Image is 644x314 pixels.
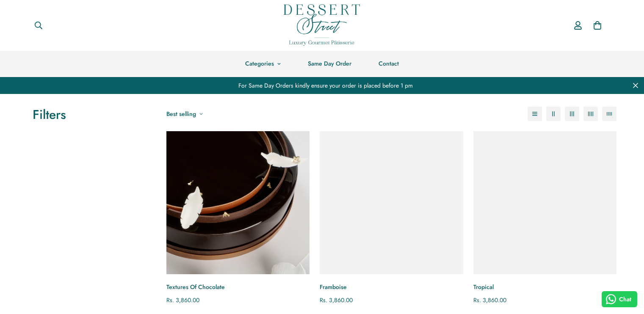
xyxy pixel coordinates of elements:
[583,107,598,121] button: 4-column
[6,77,638,94] div: For Same Day Orders kindly ensure your order is placed before 1 pm
[473,131,616,274] a: Tropical
[294,51,365,77] a: Same Day Order
[320,131,463,274] a: Framboise
[528,107,542,121] button: 1-column
[602,291,638,307] button: Chat
[284,4,360,46] img: Dessert Street
[473,296,506,304] span: Rs. 3,860.00
[565,107,579,121] button: 3-column
[365,51,412,77] a: Contact
[28,16,50,35] button: Search
[473,283,616,292] a: Tropical
[166,131,310,274] a: Textures Of Chocolate
[320,296,353,304] span: Rs. 3,860.00
[546,107,561,121] button: 2-column
[320,283,463,292] a: Framboise
[166,110,196,118] span: Best selling
[588,16,607,35] a: 0
[33,107,149,123] h3: Filters
[166,296,199,304] span: Rs. 3,860.00
[232,51,294,77] a: Categories
[602,107,616,121] button: 5-column
[568,13,588,38] a: Account
[166,283,310,292] a: Textures Of Chocolate
[619,295,631,304] span: Chat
